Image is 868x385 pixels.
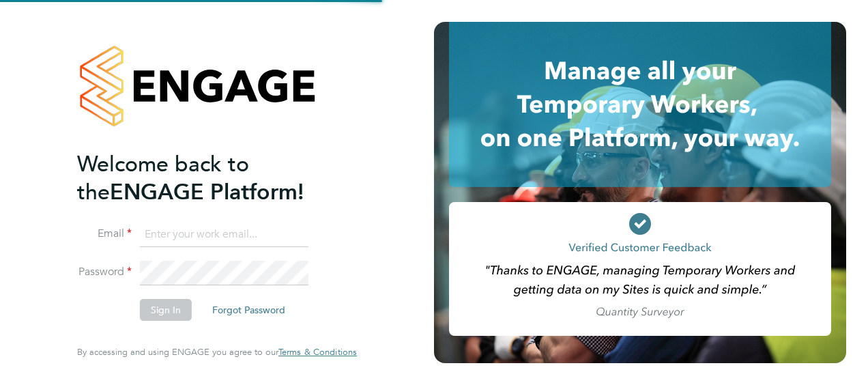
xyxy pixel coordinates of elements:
span: Welcome back to the [77,151,249,205]
span: Terms & Conditions [278,346,357,358]
label: Email [77,227,132,241]
input: Enter your work email... [140,223,308,247]
button: Sign In [140,299,192,321]
h2: ENGAGE Platform! [77,150,343,206]
a: Terms & Conditions [278,347,357,358]
button: Forgot Password [201,299,296,321]
label: Password [77,265,132,279]
span: By accessing and using ENGAGE you agree to our [77,346,357,358]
